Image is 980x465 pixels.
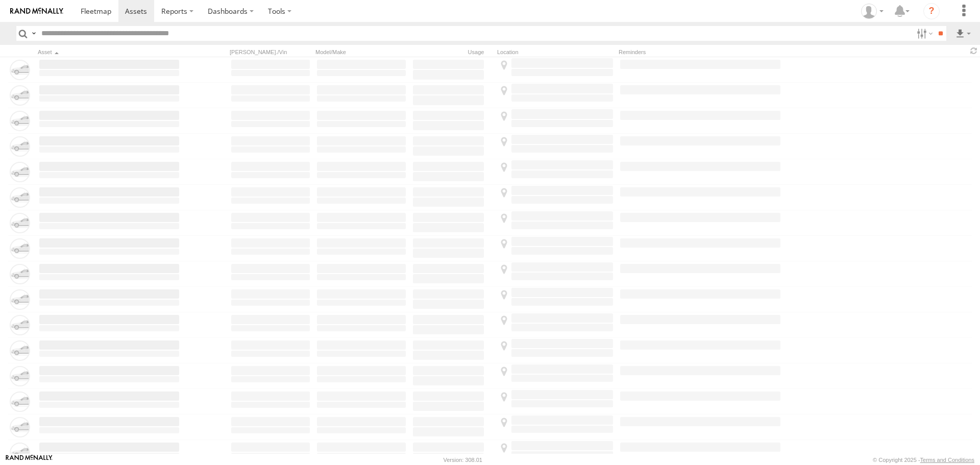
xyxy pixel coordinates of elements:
[923,3,940,19] i: ?
[38,48,181,56] div: Click to Sort
[411,48,493,56] div: Usage
[954,26,972,41] label: Export results as...
[315,48,407,56] div: Model/Make
[873,457,974,463] div: © Copyright 2025 -
[444,457,482,463] div: Version: 308.01
[857,4,887,19] div: Jessica Garbutt
[10,8,63,15] img: rand-logo.svg
[619,48,782,56] div: Reminders
[497,48,615,56] div: Location
[968,46,980,56] span: Refresh
[913,26,935,41] label: Search Filter Options
[30,26,38,41] label: Search Query
[6,455,53,465] a: Visit our Website
[230,48,311,56] div: [PERSON_NAME]./Vin
[920,457,974,463] a: Terms and Conditions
